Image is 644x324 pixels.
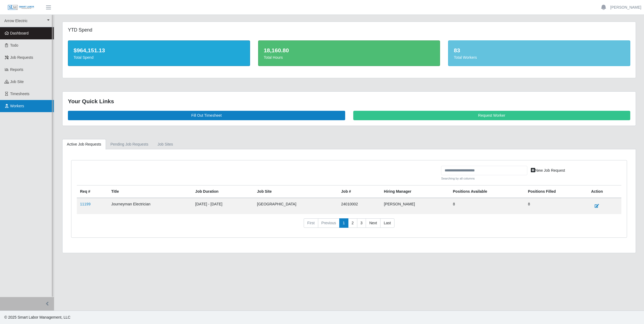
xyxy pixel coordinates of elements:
[264,46,435,55] div: 18,160.80
[366,218,380,228] a: Next
[8,5,34,11] img: SLM Logo
[62,139,106,150] a: Active Job Requests
[450,185,525,198] th: Positions Available
[10,80,24,84] span: job site
[68,27,250,33] h5: YTD Spend
[10,92,30,96] span: Timesheets
[339,218,348,228] a: 1
[4,315,70,319] span: © 2025 Smart Labor Management, LLC
[264,55,435,60] div: Total Hours
[108,185,192,198] th: Title
[588,185,621,198] th: Action
[525,185,588,198] th: Positions Filled
[10,31,29,35] span: Dashboard
[10,104,24,108] span: Workers
[77,218,621,232] nav: pagination
[610,5,641,10] a: [PERSON_NAME]
[454,46,625,55] div: 83
[441,176,527,181] small: Searching by all columns
[192,185,254,198] th: Job Duration
[338,185,381,198] th: Job #
[74,46,244,55] div: $964,151.13
[381,185,450,198] th: Hiring Manager
[106,139,153,150] a: Pending Job Requests
[254,198,338,214] td: [GEOGRAPHIC_DATA]
[68,97,630,106] div: Your Quick Links
[10,43,18,47] span: Todo
[254,185,338,198] th: job site
[348,218,357,228] a: 2
[338,198,381,214] td: 24010002
[74,55,244,60] div: Total Spend
[80,202,91,206] a: 11199
[192,198,254,214] td: [DATE] - [DATE]
[10,67,23,72] span: Reports
[153,139,178,150] a: job sites
[381,198,450,214] td: [PERSON_NAME]
[454,55,625,60] div: Total Workers
[10,55,33,60] span: Job Requests
[77,185,108,198] th: Req #
[380,218,394,228] a: Last
[525,198,588,214] td: 8
[450,198,525,214] td: 8
[357,218,366,228] a: 3
[527,166,569,175] a: New Job Request
[108,198,192,214] td: Journeyman Electrician
[68,111,345,120] a: Fill Out Timesheet
[353,111,631,120] a: Request Worker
